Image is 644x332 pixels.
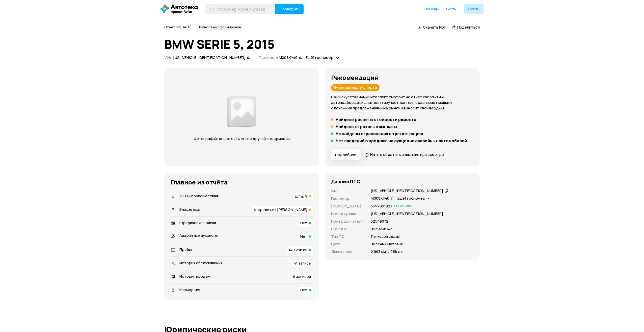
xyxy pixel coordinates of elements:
span: Пробег [179,247,193,252]
span: Юридические риски [179,220,216,225]
span: 149 286 км [289,247,307,252]
p: Номер кузова : [331,211,365,217]
p: Цвет : [331,241,365,247]
div: М008КУ46 [371,196,389,201]
a: Поделиться [452,25,480,30]
span: Подробнее [335,152,356,157]
span: Нет [300,220,307,226]
div: [US_VEHICLE_IDENTIFICATION_NUMBER] [173,55,246,60]
p: 2 993 см³ / 258 л.с. [371,249,405,254]
span: Есть, 9 [295,194,307,199]
span: Проверить [279,7,300,11]
span: Аварийные аукционы [179,233,218,238]
span: Ещё 1 госномер [397,196,425,201]
span: VIN : [164,55,171,60]
div: [US_VEHICLE_IDENTIFICATION_NUMBER] [371,188,443,194]
span: 41 запись [294,260,311,266]
p: VIN : [331,188,365,194]
span: Войти [468,7,479,11]
a: Помощь [424,7,439,12]
span: Нет [300,234,307,239]
span: История продаж [179,274,210,279]
h5: Найдены расчёты стоимости ремонта [336,117,416,122]
a: На что обратить внимание при осмотре [365,152,444,157]
h4: Данные ПТС [331,179,360,184]
span: ДТП и происшествия [179,193,218,199]
h5: Не найдены ограничения на регистрацию [336,131,423,136]
h3: Главное из отчёта [170,179,313,186]
p: [PERSON_NAME] : [331,203,365,209]
button: Проверить [275,4,304,14]
p: Номер двигателя : [331,219,365,224]
span: Ещё 1 госномер [306,55,333,60]
h5: Нет сведений о продаже на аукционе аварийных автомобилей [336,138,467,143]
p: 32549072 [371,219,388,224]
span: 4, среди них [PERSON_NAME] [254,207,307,212]
span: Оригинал [394,203,412,209]
p: Наш искусственный интеллект смотрит на отчёт как опытный автоподборщик и диагност: изучает данные... [331,94,474,111]
span: Поделиться [457,25,480,30]
p: Легковой седан [371,234,400,239]
span: Владельцы [179,207,200,212]
p: Двигатель : [331,249,365,254]
p: 36УУ991923 [371,203,392,209]
h5: Найдены страховые выплаты [336,124,397,129]
p: Номер СТС : [331,226,365,232]
p: 9959236743 [371,226,392,232]
div: М008КУ46 [279,55,298,60]
span: На что обратить внимание при осмотре [370,152,444,157]
a: Скачать PDF [418,25,446,30]
span: Отчёт от [DATE] [164,25,192,29]
div: Нужен взгляд эксперта [331,84,380,91]
span: Коммерция [179,287,200,292]
span: Скачать PDF [423,25,446,30]
div: Полностью сформирован [196,24,243,30]
p: Тип ТС : [331,234,365,239]
span: История обслуживания [179,260,223,266]
button: Войти [464,4,484,14]
input: VIN, госномер, номер кузова [205,4,276,14]
span: Нет [300,287,307,293]
button: Подробнее [331,149,361,160]
h1: BMW SERIE 5, 2015 [164,37,480,51]
p: Госномер : [331,196,365,201]
h3: Рекомендация [331,74,474,81]
a: Отчёты [443,7,457,12]
img: d89e54fb62fcf1f0.png [226,93,258,130]
p: Зеленый матовый [371,241,403,247]
span: Госномер: [259,55,278,60]
p: [US_VEHICLE_IDENTIFICATION_NUMBER] [371,211,443,217]
span: 9 записей [293,274,311,279]
p: Фотографий нет, но есть много другой информации [189,136,294,141]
